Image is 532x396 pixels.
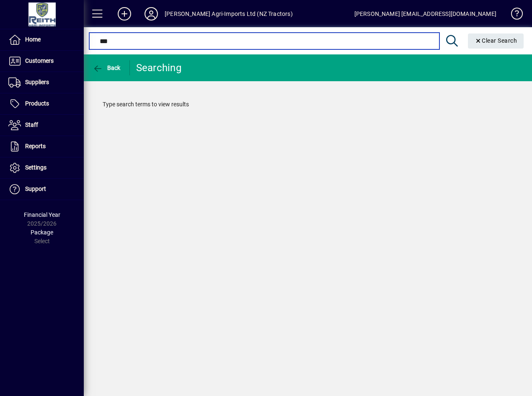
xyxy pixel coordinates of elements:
span: Customers [25,57,54,64]
div: Searching [136,61,181,75]
a: Settings [4,157,84,178]
a: Customers [4,51,84,72]
a: Products [4,93,84,114]
a: Staff [4,115,84,136]
a: Knowledge Base [505,2,522,29]
span: Reports [25,143,46,149]
span: Home [25,36,41,43]
app-page-header-button: Back [84,60,130,75]
a: Home [4,29,84,50]
button: Clear [468,33,524,49]
div: Type search terms to view results [94,92,522,117]
div: [PERSON_NAME] Agri-Imports Ltd (NZ Tractors) [165,7,293,21]
span: Support [25,185,46,192]
a: Support [4,179,84,200]
button: Back [90,60,123,75]
span: Back [93,64,121,71]
a: Reports [4,136,84,157]
span: Package [31,229,53,236]
span: Clear Search [475,37,517,44]
span: Suppliers [25,79,49,85]
span: Products [25,100,49,107]
button: Profile [138,6,165,21]
span: Staff [25,121,38,128]
button: Add [111,6,138,21]
span: Financial Year [24,211,60,218]
div: [PERSON_NAME] [EMAIL_ADDRESS][DOMAIN_NAME] [354,7,496,21]
a: Suppliers [4,72,84,93]
span: Settings [25,164,46,171]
